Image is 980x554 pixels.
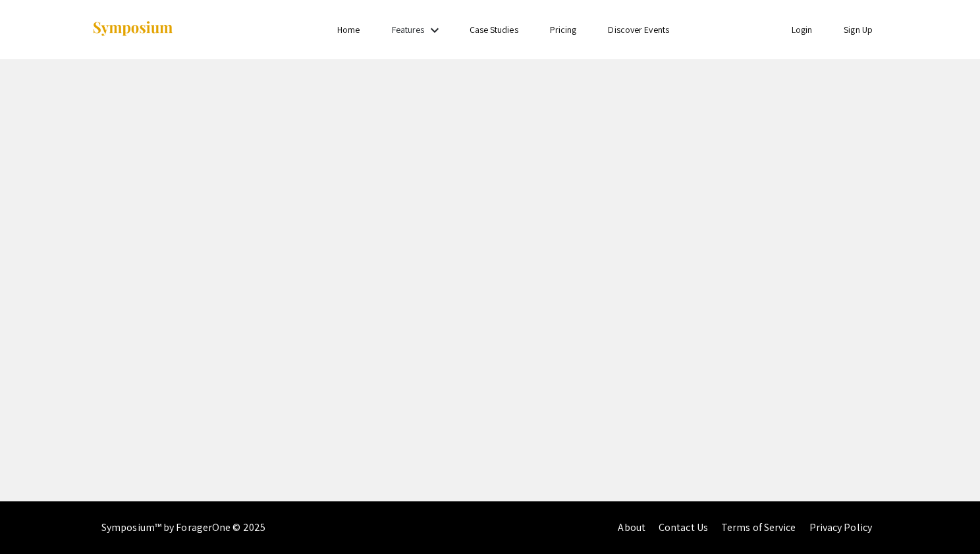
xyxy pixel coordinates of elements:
[101,501,265,554] div: Symposium™ by ForagerOne © 2025
[659,520,708,534] a: Contact Us
[427,22,443,38] mat-icon: Expand Features list
[608,24,669,36] a: Discover Events
[844,24,873,36] a: Sign Up
[92,20,174,38] img: Symposium by ForagerOne
[392,24,425,36] a: Features
[470,24,518,36] a: Case Studies
[618,520,645,534] a: About
[721,520,796,534] a: Terms of Service
[809,520,872,534] a: Privacy Policy
[550,24,577,36] a: Pricing
[337,24,360,36] a: Home
[792,24,813,36] a: Login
